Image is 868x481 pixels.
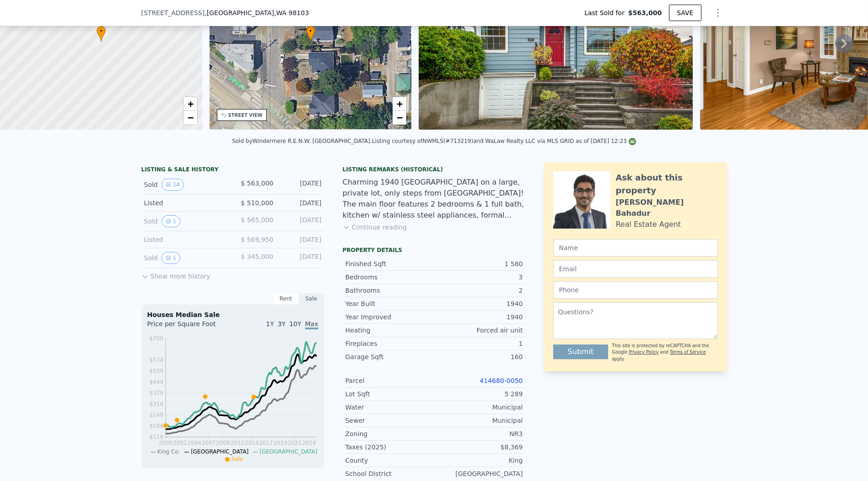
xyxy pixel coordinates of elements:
[281,215,322,227] div: [DATE]
[305,320,318,329] span: Max
[230,440,244,446] tspan: 2012
[434,326,523,335] div: Forced air unit
[345,326,434,335] div: Heating
[149,401,163,407] tspan: $314
[616,219,681,230] div: Real Estate Agent
[345,273,434,282] div: Bedrooms
[345,469,434,478] div: School District
[345,339,434,348] div: Fireplaces
[434,273,523,282] div: 3
[670,350,706,355] a: Terms of Service
[173,440,187,446] tspan: 2002
[241,236,273,243] span: $ 569,950
[147,319,233,334] div: Price per Square Foot
[345,403,434,412] div: Water
[162,215,181,227] button: View historical data
[299,293,324,305] div: Sale
[144,179,226,191] div: Sold
[345,376,434,385] div: Parcel
[281,252,322,264] div: [DATE]
[397,98,403,109] span: +
[158,440,173,446] tspan: 2000
[393,97,406,111] a: Zoom in
[612,343,717,362] div: This site is protected by reCAPTCHA and the Google and apply.
[345,429,434,438] div: Zoning
[345,352,434,361] div: Garage Sqft
[397,112,403,123] span: −
[553,281,718,299] input: Phone
[302,440,316,446] tspan: 2024
[228,112,263,119] div: STREET VIEW
[306,26,315,42] div: •
[616,171,718,197] div: Ask about this property
[345,416,434,425] div: Sewer
[289,320,301,328] span: 10Y
[281,198,322,208] div: [DATE]
[144,252,226,264] div: Sold
[232,138,372,144] div: Sold by Windermere R.E.N.W. [GEOGRAPHIC_DATA] .
[434,429,523,438] div: NR3
[216,440,230,446] tspan: 2009
[281,179,322,191] div: [DATE]
[273,440,287,446] tspan: 2019
[372,138,636,144] div: Listing courtesy of NWMLS (#713219) and WaLaw Realty LLC via MLS GRID as of [DATE] 12:23
[183,111,197,125] a: Zoom out
[434,352,523,361] div: 160
[259,440,273,446] tspan: 2017
[629,350,658,355] a: Privacy Policy
[244,440,259,446] tspan: 2014
[141,8,205,17] span: [STREET_ADDRESS]
[434,469,523,478] div: [GEOGRAPHIC_DATA]
[149,434,163,441] tspan: $119
[149,335,163,342] tspan: $700
[241,180,273,187] span: $ 563,000
[97,26,106,42] div: •
[434,339,523,348] div: 1
[434,299,523,308] div: 1940
[434,456,523,465] div: King
[149,368,163,374] tspan: $509
[343,223,407,232] button: Continue reading
[343,246,526,254] div: Property details
[553,239,718,257] input: Name
[144,215,226,227] div: Sold
[149,423,163,429] tspan: $184
[306,27,315,35] span: •
[553,260,718,278] input: Email
[205,8,309,17] span: , [GEOGRAPHIC_DATA]
[434,312,523,322] div: 1940
[187,98,193,109] span: +
[149,379,163,385] tspan: $444
[709,4,727,22] button: Show Options
[241,199,273,207] span: $ 510,000
[669,5,701,21] button: SAVE
[434,443,523,452] div: $8,369
[345,259,434,268] div: Finished Sqft
[480,377,523,384] a: 414680-0050
[434,389,523,399] div: 5 289
[157,448,180,455] span: King Co.
[259,448,317,455] span: [GEOGRAPHIC_DATA]
[553,344,609,359] button: Submit
[162,179,184,191] button: View historical data
[266,320,274,328] span: 1Y
[434,286,523,295] div: 2
[278,320,286,328] span: 3Y
[162,252,181,264] button: View historical data
[628,8,662,17] span: $563,000
[149,412,163,418] tspan: $249
[345,389,434,399] div: Lot Sqft
[241,216,273,224] span: $ 565,000
[149,390,163,396] tspan: $379
[141,268,210,281] button: Show more history
[147,310,318,319] div: Houses Median Sale
[191,448,248,455] span: [GEOGRAPHIC_DATA]
[345,299,434,308] div: Year Built
[149,357,163,363] tspan: $574
[434,403,523,412] div: Municipal
[345,286,434,295] div: Bathrooms
[288,440,302,446] tspan: 2021
[629,138,636,145] img: NWMLS Logo
[616,197,718,219] div: [PERSON_NAME] Bahadur
[434,259,523,268] div: 1 580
